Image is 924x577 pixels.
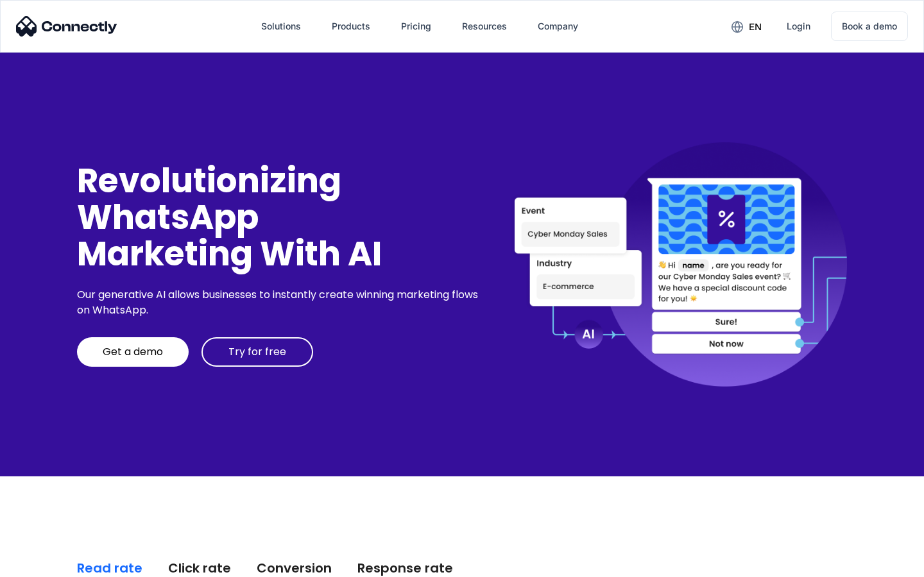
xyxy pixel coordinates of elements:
img: Connectly Logo [16,16,117,37]
a: Try for free [201,337,313,367]
div: Products [332,17,370,35]
a: Book a demo [831,12,908,41]
div: Solutions [261,17,301,35]
a: Login [776,11,821,42]
div: en [749,18,762,36]
div: Try for free [228,346,286,358]
div: Login [787,17,810,35]
a: Pricing [391,11,441,42]
div: Response rate [357,559,453,577]
a: Get a demo [77,337,189,367]
div: Click rate [168,559,231,577]
div: Get a demo [103,346,163,358]
div: Conversion [257,559,332,577]
div: Revolutionizing WhatsApp Marketing With AI [77,162,483,272]
div: Pricing [401,17,431,35]
div: Resources [462,17,507,35]
div: Read rate [77,559,142,577]
div: Our generative AI allows businesses to instantly create winning marketing flows on WhatsApp. [77,287,483,318]
div: Company [538,17,578,35]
